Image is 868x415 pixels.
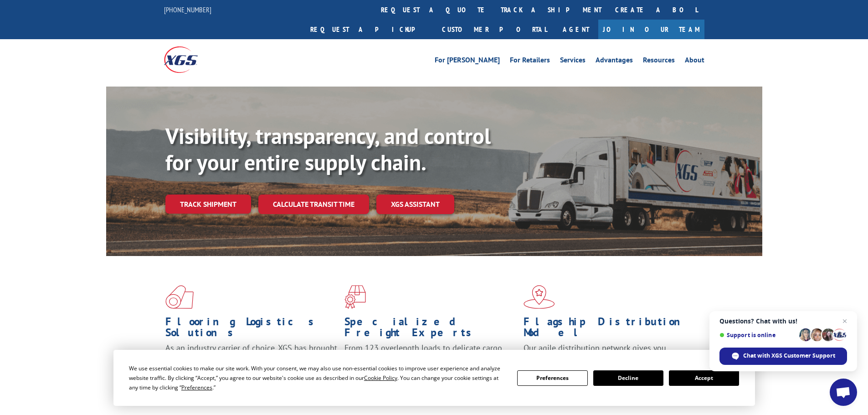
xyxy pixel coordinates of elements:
a: For [PERSON_NAME] [435,56,500,67]
div: Open chat [830,379,857,406]
a: About [685,56,704,67]
img: xgs-icon-total-supply-chain-intelligence-red [165,285,194,309]
button: Decline [593,370,663,386]
div: We use essential cookies to make our site work. With your consent, we may also use non-essential ... [129,364,506,392]
a: Advantages [596,56,633,67]
div: Cookie Consent Prompt [113,350,755,406]
span: Chat with XGS Customer Support [743,352,835,360]
a: For Retailers [510,56,550,67]
span: Cookie Policy [364,374,397,382]
p: From 123 overlength loads to delicate cargo, our experienced staff knows the best way to move you... [344,343,517,383]
span: As an industry carrier of choice, XGS has brought innovation and dedication to flooring logistics... [165,343,337,375]
b: Visibility, transparency, and control for your entire supply chain. [165,122,491,176]
h1: Flooring Logistics Solutions [165,316,338,343]
span: Preferences [181,384,212,391]
a: Services [560,56,586,67]
span: Support is online [719,332,796,338]
img: xgs-icon-flagship-distribution-model-red [524,285,555,309]
a: Agent [554,20,598,39]
img: xgs-icon-focused-on-flooring-red [344,285,366,309]
a: Join Our Team [598,20,704,39]
a: XGS ASSISTANT [376,195,454,214]
a: Resources [643,56,675,67]
a: Customer Portal [435,20,554,39]
span: Our agile distribution network gives you nationwide inventory management on demand. [524,343,691,364]
a: Track shipment [165,195,251,214]
span: Questions? Chat with us! [719,318,847,325]
a: Calculate transit time [258,195,369,214]
a: Request a pickup [303,20,435,39]
button: Accept [669,370,739,386]
button: Preferences [517,370,587,386]
h1: Flagship Distribution Model [524,316,696,343]
a: [PHONE_NUMBER] [164,5,211,14]
span: Close chat [839,316,850,327]
h1: Specialized Freight Experts [344,316,517,343]
div: Chat with XGS Customer Support [719,348,847,365]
